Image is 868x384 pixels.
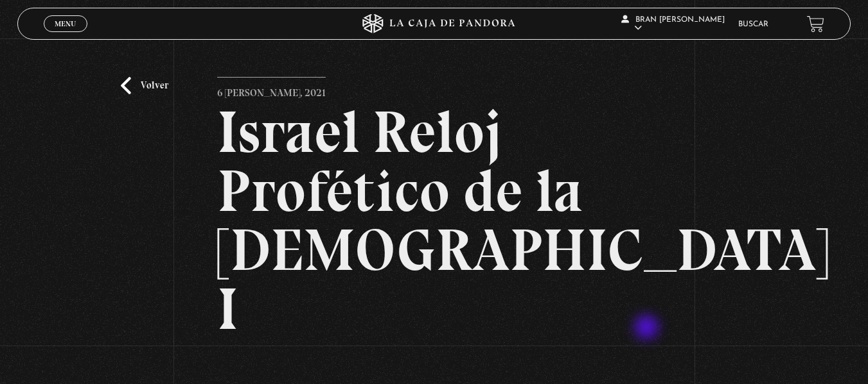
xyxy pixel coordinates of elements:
[50,31,80,40] span: Cerrar
[738,21,768,28] a: Buscar
[807,15,824,32] a: View your shopping cart
[121,77,168,94] a: Volver
[621,16,725,32] span: Bran [PERSON_NAME]
[55,20,76,28] span: Menu
[217,103,650,338] h2: Israel Reloj Profético de la [DEMOGRAPHIC_DATA] I
[217,77,326,103] p: 6 [PERSON_NAME], 2021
